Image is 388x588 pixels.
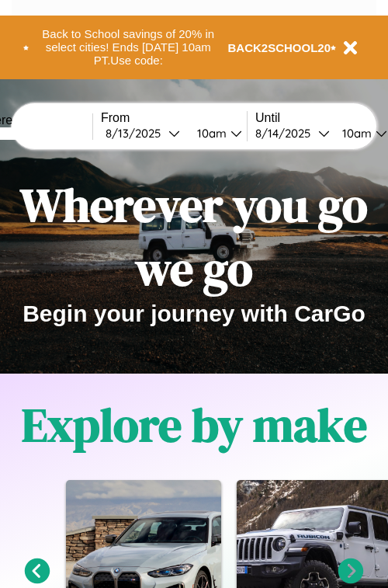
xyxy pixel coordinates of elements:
div: 10am [189,126,230,141]
h1: Explore by make [22,393,367,457]
button: 10am [185,125,247,141]
div: 8 / 13 / 2025 [106,126,168,141]
div: 10am [334,126,376,141]
button: 8/13/2025 [101,125,185,141]
label: From [101,111,247,125]
div: 8 / 14 / 2025 [255,126,318,141]
button: Back to School savings of 20% in select cities! Ends [DATE] 10am PT.Use code: [29,23,228,71]
b: BACK2SCHOOL20 [228,41,331,54]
